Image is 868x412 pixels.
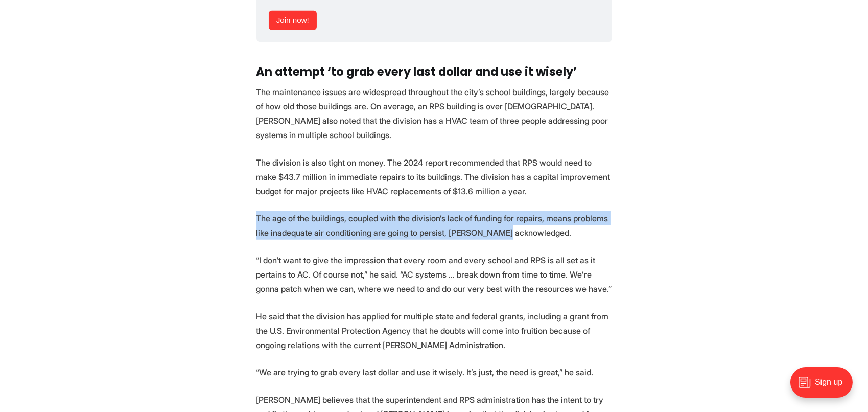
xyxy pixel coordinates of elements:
p: The maintenance issues are widespread throughout the city’s school buildings, largely because of ... [256,85,612,142]
p: “I don't want to give the impression that every room and every school and RPS is all set as it pe... [256,253,612,296]
a: Join now! [269,11,317,30]
p: The age of the buildings, coupled with the division’s lack of funding for repairs, means problems... [256,211,612,240]
p: He said that the division has applied for multiple state and federal grants, including a grant fr... [256,309,612,352]
p: “We are trying to grab every last dollar and use it wisely. It’s just, the need is great,” he said. [256,365,612,379]
strong: An attempt ‘to grab every last dollar and use it wisely’ [256,63,577,80]
p: The division is also tight on money. The 2024 report recommended that RPS would need to make $43.... [256,155,612,198]
iframe: portal-trigger [782,362,868,412]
